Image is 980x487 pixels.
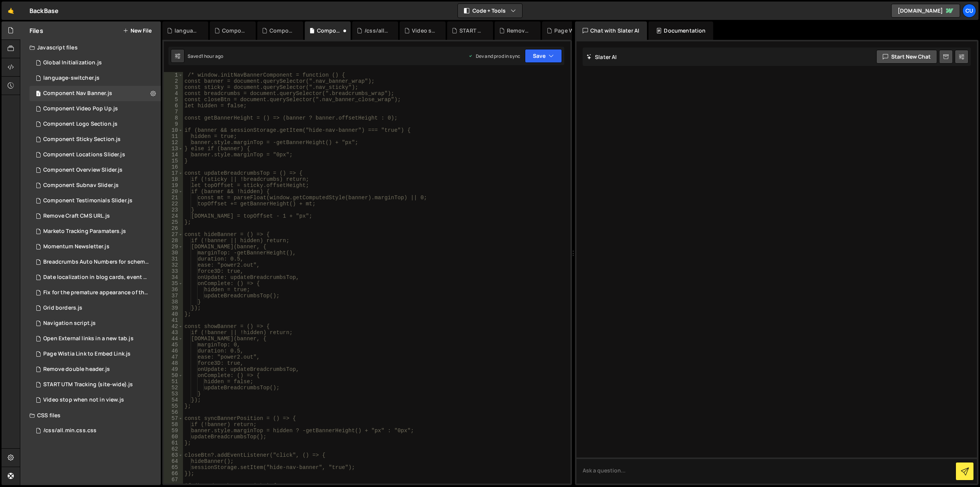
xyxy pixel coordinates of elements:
div: BackBase [29,6,59,15]
div: 32 [164,262,183,268]
div: Fix for the premature appearance of the filter tag.js [43,289,149,296]
div: 28 [164,238,183,244]
div: 37 [164,293,183,299]
div: 4 [164,90,183,97]
div: /css/all.min.css.css [364,27,389,34]
div: 16770/48076.js [29,300,161,316]
div: 16770/48120.js [29,316,161,331]
div: 16770/48252.js [29,208,161,224]
h2: Slater AI [586,53,617,61]
div: 33 [164,268,183,274]
div: language-switcher.js [175,27,199,34]
button: Start new chat [876,50,937,64]
div: 38 [164,299,183,305]
div: 16770/48373.js [29,71,161,86]
div: 2 [164,78,183,84]
div: Saved [188,53,223,59]
a: 🤙 [2,2,20,20]
div: 55 [164,403,183,409]
div: Component Locations Slider.js [43,151,125,158]
div: Grid borders.js [43,305,82,312]
div: 34 [164,274,183,280]
div: 43 [164,330,183,336]
div: Momentum Newsletter.js [43,243,109,250]
div: 58 [164,421,183,428]
div: Component Locations Slider.js [222,27,247,34]
div: language-switcher.js [43,75,100,82]
div: 42 [164,323,183,330]
div: 24 [164,213,183,219]
div: 51 [164,379,183,385]
div: 26 [164,225,183,231]
div: 54 [164,397,183,403]
div: 41 [164,317,183,323]
div: 67 [164,477,183,483]
div: Marketo Tracking Paramaters.js [43,228,126,235]
div: Component Overview Slider.js [43,167,122,174]
div: Component Video Pop Up.js [269,27,294,34]
div: Video stop when not in view.js [412,27,436,34]
div: Documentation [648,21,713,40]
div: Component Nav Banner.js [317,27,341,34]
div: Date localization in blog cards, event cards, etc.js [43,274,149,281]
div: Remove Craft CMS URL.js [43,213,110,220]
span: 1 [36,91,41,97]
button: Save [525,49,562,63]
div: 12 [164,139,183,146]
div: 7 [164,109,183,115]
div: 16770/48348.js [29,101,161,116]
div: 16770/48197.js [29,193,161,208]
div: 50 [164,372,183,379]
div: 18 [164,176,183,182]
div: 11 [164,133,183,139]
div: 44 [164,336,183,342]
div: 16770/48121.js [29,392,161,408]
div: 16770/48205.js [29,162,161,178]
div: 20 [164,189,183,195]
a: Cu [962,4,976,18]
div: 16770/48028.js [29,132,161,147]
div: 16770/48122.js [29,362,161,377]
h2: Files [29,26,43,35]
div: 64 [164,458,183,464]
div: CSS files [20,408,161,423]
div: 62 [164,446,183,452]
div: 16770/48078.js [29,331,161,346]
div: 22 [164,201,183,207]
div: 16770/48077.js [29,254,163,270]
div: 63 [164,452,183,458]
div: 31 [164,256,183,262]
div: /css/all.min.css.css [43,427,96,434]
div: 23 [164,207,183,213]
div: START UTM Tracking (site-wide).js [459,27,484,34]
div: Page Wistia Link to Embed Link.js [43,351,131,357]
div: 16770/48030.js [29,285,163,300]
div: 65 [164,464,183,471]
div: 1 [164,72,183,78]
div: 16 [164,164,183,170]
div: Navigation script.js [43,320,96,327]
div: Component Sticky Section.js [43,136,121,143]
div: 6 [164,103,183,109]
div: 13 [164,146,183,152]
div: 16770/48346.js [29,86,161,101]
div: 17 [164,170,183,176]
a: [DOMAIN_NAME] [891,4,960,18]
div: 16770/45829.css [29,423,161,438]
div: 16770/48377.js [29,147,161,162]
div: 39 [164,305,183,311]
div: 16770/48157.js [29,224,161,239]
div: 14 [164,152,183,158]
div: Javascript files [20,40,161,55]
div: 16770/48029.js [29,270,163,285]
div: Component Testimonials Slider.js [43,197,132,204]
div: Video stop when not in view.js [43,397,124,403]
div: 3 [164,84,183,90]
div: 15 [164,158,183,164]
div: 5 [164,97,183,103]
div: 9 [164,121,183,127]
div: 19 [164,182,183,189]
div: Open External links in a new tab.js [43,335,134,342]
div: 16770/48124.js [29,55,161,71]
